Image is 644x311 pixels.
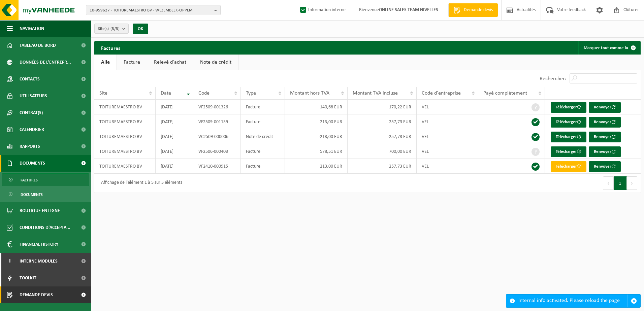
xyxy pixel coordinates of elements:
[589,132,621,142] button: Renvoyer
[94,41,127,54] h2: Factures
[285,114,347,129] td: 213,00 EUR
[246,91,256,96] span: Type
[90,5,212,15] span: 10-959627 - TOITUREMAESTRO BV - WEZEMBEEK-OPPEM
[94,24,129,34] button: Site(s)(3/3)
[156,114,193,129] td: [DATE]
[21,174,38,186] span: Factures
[299,5,346,15] label: Information interne
[86,5,221,15] button: 10-959627 - TOITUREMAESTRO BV - WEZEMBEEK-OPPEM
[20,270,36,286] span: Toolkit
[156,144,193,159] td: [DATE]
[193,100,241,114] td: VF2509-001326
[290,91,329,96] span: Montant hors TVA
[198,91,210,96] span: Code
[98,177,182,189] div: Affichage de l'élément 1 à 5 sur 5 éléments
[551,117,586,128] a: Télécharger
[241,144,285,159] td: Facture
[551,161,586,172] a: Télécharger
[20,54,71,71] span: Données de l'entrepr...
[285,100,347,114] td: 140,68 EUR
[551,102,586,113] a: Télécharger
[578,41,640,55] button: Marquer tout comme lu
[20,121,44,138] span: Calendrier
[94,159,156,174] td: TOITUREMAESTRO BV
[110,27,120,31] count: (3/3)
[94,114,156,129] td: TOITUREMAESTRO BV
[348,114,417,129] td: 257,73 EUR
[94,100,156,114] td: TOITUREMAESTRO BV
[348,100,417,114] td: 170,22 EUR
[285,144,347,159] td: 578,51 EUR
[589,161,621,172] button: Renvoyer
[589,117,621,128] button: Renvoyer
[285,159,347,174] td: 213,00 EUR
[20,155,45,172] span: Documents
[483,91,527,96] span: Payé complètement
[20,219,70,236] span: Conditions d'accepta...
[193,144,241,159] td: VF2506-000403
[20,138,40,155] span: Rapports
[156,159,193,174] td: [DATE]
[348,129,417,144] td: -257,73 EUR
[94,55,117,70] a: Alle
[540,76,566,81] label: Rechercher:
[614,176,627,190] button: 1
[589,146,621,157] button: Renvoyer
[417,159,478,174] td: VEL
[603,176,614,190] button: Previous
[241,100,285,114] td: Facture
[417,114,478,129] td: VEL
[147,55,193,70] a: Relevé d'achat
[20,286,53,303] span: Demande devis
[7,253,13,270] span: I
[193,114,241,129] td: VF2509-001159
[20,104,43,121] span: Contrat(s)
[241,114,285,129] td: Facture
[20,253,58,270] span: Interne modules
[2,188,89,201] a: Documents
[94,129,156,144] td: TOITUREMAESTRO BV
[20,88,47,104] span: Utilisateurs
[627,176,637,190] button: Next
[117,55,147,70] a: Facture
[551,146,586,157] a: Télécharger
[98,24,120,34] span: Site(s)
[241,159,285,174] td: Facture
[417,129,478,144] td: VEL
[348,159,417,174] td: 257,73 EUR
[20,71,40,88] span: Contacts
[518,295,627,307] div: Internal info activated. Please reload the page
[20,236,58,253] span: Financial History
[161,91,171,96] span: Date
[156,100,193,114] td: [DATE]
[156,129,193,144] td: [DATE]
[462,7,494,13] span: Demande devis
[353,91,398,96] span: Montant TVA incluse
[20,37,56,54] span: Tableau de bord
[348,144,417,159] td: 700,00 EUR
[20,202,60,219] span: Boutique en ligne
[551,132,586,142] a: Télécharger
[2,173,89,186] a: Factures
[422,91,461,96] span: Code d'entreprise
[133,24,148,34] button: OK
[379,7,438,12] strong: ONLINE SALES TEAM NIVELLES
[94,144,156,159] td: TOITUREMAESTRO BV
[285,129,347,144] td: -213,00 EUR
[241,129,285,144] td: Note de crédit
[417,100,478,114] td: VEL
[193,55,238,70] a: Note de crédit
[193,159,241,174] td: VF2410-000915
[193,129,241,144] td: VC2509-000006
[417,144,478,159] td: VEL
[448,3,498,17] a: Demande devis
[589,102,621,113] button: Renvoyer
[21,188,43,201] span: Documents
[20,20,44,37] span: Navigation
[99,91,107,96] span: Site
